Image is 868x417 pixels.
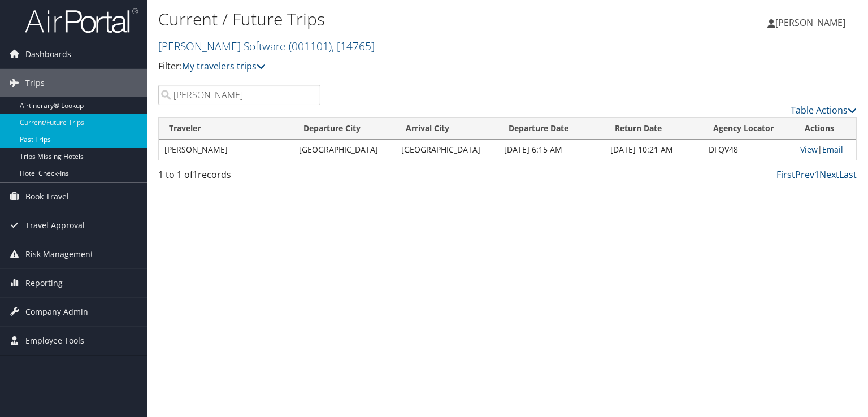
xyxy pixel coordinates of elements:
td: | [795,140,856,160]
span: Reporting [25,269,63,297]
span: ( 001101 ) [289,38,332,54]
td: [DATE] 10:21 AM [605,140,704,160]
a: Prev [795,168,814,181]
th: Departure Date: activate to sort column descending [498,118,605,140]
td: [GEOGRAPHIC_DATA] [396,140,498,160]
span: Employee Tools [25,327,84,355]
a: View [800,144,818,155]
th: Traveler: activate to sort column ascending [159,118,293,140]
th: Agency Locator: activate to sort column ascending [703,118,795,140]
th: Departure City: activate to sort column ascending [293,118,396,140]
span: Book Travel [25,183,69,211]
td: [GEOGRAPHIC_DATA] [293,140,396,160]
a: Email [822,144,843,155]
a: First [776,168,795,181]
span: 1 [193,168,198,181]
span: , [ 14765 ] [332,38,375,54]
td: [DATE] 6:15 AM [498,140,605,160]
a: 1 [814,168,819,181]
h1: Current / Future Trips [158,7,624,31]
a: [PERSON_NAME] [767,6,857,40]
span: Travel Approval [25,211,85,240]
a: Table Actions [791,104,857,116]
span: Trips [25,69,45,97]
th: Actions [795,118,856,140]
a: [PERSON_NAME] Software [158,38,375,54]
div: 1 to 1 of records [158,168,320,187]
a: Last [839,168,857,181]
a: My travelers trips [182,60,266,72]
td: [PERSON_NAME] [159,140,293,160]
span: Dashboards [25,40,71,68]
span: Company Admin [25,298,88,326]
th: Return Date: activate to sort column ascending [605,118,704,140]
span: Risk Management [25,240,93,268]
td: DFQV48 [703,140,795,160]
input: Search Traveler or Arrival City [158,85,320,105]
img: airportal-logo.png [25,7,138,34]
th: Arrival City: activate to sort column ascending [396,118,498,140]
p: Filter: [158,59,624,74]
span: [PERSON_NAME] [775,16,845,29]
a: Next [819,168,839,181]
